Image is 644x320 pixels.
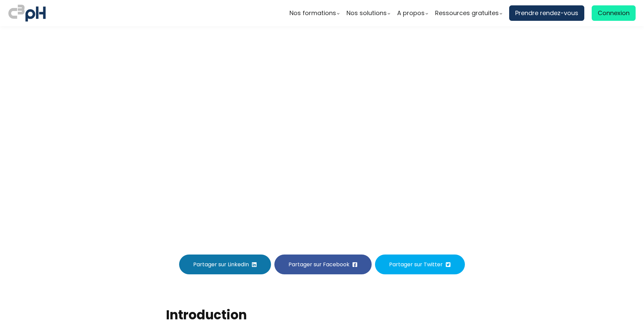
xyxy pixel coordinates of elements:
[397,8,425,18] span: A propos
[289,8,336,18] span: Nos formations
[8,3,46,23] img: logo C3PH
[598,8,630,18] span: Connexion
[193,260,249,269] span: Partager sur LinkedIn
[592,5,636,21] a: Connexion
[389,260,443,269] span: Partager sur Twitter
[179,255,271,274] button: Partager sur LinkedIn
[274,255,372,274] button: Partager sur Facebook
[375,255,465,274] button: Partager sur Twitter
[435,8,499,18] span: Ressources gratuites
[346,8,387,18] span: Nos solutions
[288,260,350,269] span: Partager sur Facebook
[515,8,578,18] span: Prendre rendez-vous
[509,5,584,21] a: Prendre rendez-vous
